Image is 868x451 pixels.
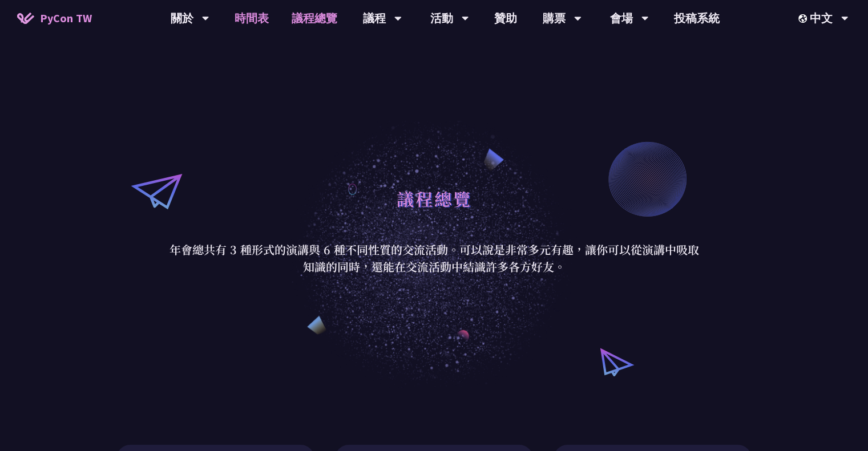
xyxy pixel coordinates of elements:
img: Locale Icon [798,14,810,23]
span: PyCon TW [40,10,92,27]
img: Home icon of PyCon TW 2025 [17,13,34,24]
h1: 議程總覽 [397,181,472,216]
p: 年會總共有 3 種形式的演講與 6 種不同性質的交流活動。可以說是非常多元有趣，讓你可以從演講中吸取知識的同時，還能在交流活動中結識許多各方好友。 [169,241,700,275]
a: PyCon TW [6,4,103,32]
